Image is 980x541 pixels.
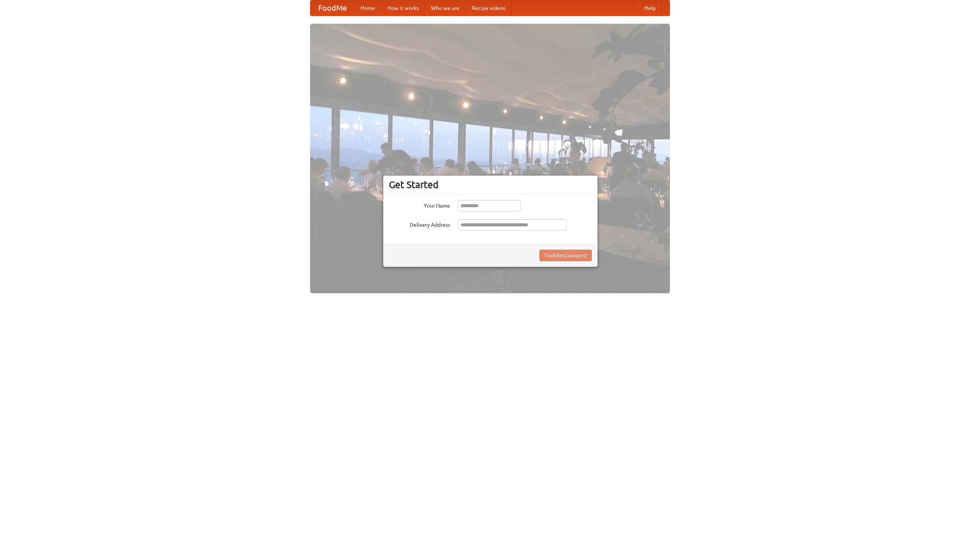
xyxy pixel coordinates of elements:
h3: Get Started [389,179,592,190]
a: Help [638,0,662,16]
a: FoodMe [310,0,354,16]
a: Home [354,0,381,16]
label: Delivery Address [389,219,450,229]
button: Find Restaurants! [539,250,592,261]
label: Your Name [389,200,450,210]
a: Who we are [425,0,465,16]
a: Recipe videos [465,0,511,16]
a: How it works [381,0,425,16]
